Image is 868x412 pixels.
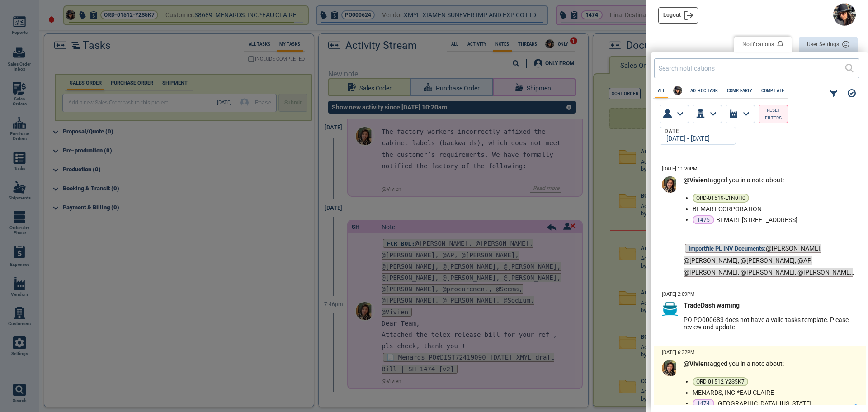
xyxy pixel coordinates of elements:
p: Dear Team, [684,279,854,291]
div: BI-MART [STREET_ADDRESS] [693,215,850,224]
img: Avatar [662,176,678,193]
label: COMP. LATE [759,88,787,93]
li: MENARDS, INC.*EAU CLAIRE [693,389,850,396]
label: AD-HOC TASK [688,88,721,93]
label: [DATE] 11:20PM [662,166,698,172]
label: [DATE] 2:09PM [662,292,695,298]
legend: Date [664,128,680,135]
strong: @Vivien [684,360,708,367]
button: Logout [658,7,698,24]
span: RESET FILTERS [763,106,784,122]
div: [GEOGRAPHIC_DATA], [US_STATE] [693,399,850,408]
span: 1474 [697,401,710,406]
img: Avatar [833,3,856,26]
span: tagged you in a note about: [684,176,784,184]
div: outlined primary button group [734,37,858,55]
button: Notifications [734,37,792,52]
span: @[PERSON_NAME], @[PERSON_NAME], @[PERSON_NAME], @AP, @[PERSON_NAME], @[PERSON_NAME], @[PERSON_NAM... [684,244,853,313]
div: [DATE] - [DATE] [664,135,728,143]
img: tradedash-logo [662,302,678,318]
img: Avatar [662,360,678,376]
input: Search notifications [659,62,845,75]
span: ORD-01512-Y2S5K7 [696,379,745,384]
span: PO PO000683 does not have a valid tasks template. Please review and update [684,316,849,331]
div: grid [651,156,866,405]
button: RESET FILTERS [759,105,788,123]
button: User Settings [799,37,858,52]
strong: Importfile PL INV Documents: [689,245,766,252]
span: ORD-01519-L1N0H0 [696,195,745,201]
li: BI-MART CORPORATION [693,205,850,213]
label: COMP. EARLY [724,88,755,93]
span: 1475 [697,217,710,223]
span: tagged you in a note about: [684,360,784,367]
label: [DATE] 6:32PM [662,350,695,356]
strong: @Vivien [684,176,708,184]
strong: TradeDash warning [684,302,740,309]
label: All [655,88,668,93]
img: Avatar [673,86,682,95]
